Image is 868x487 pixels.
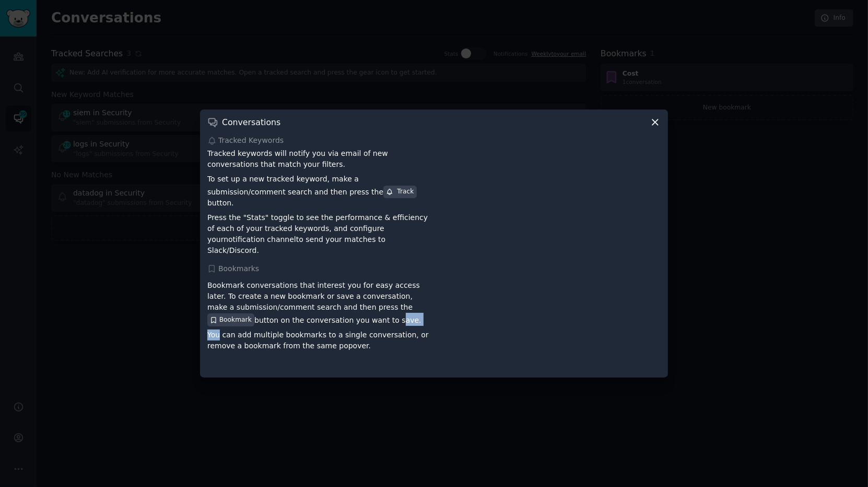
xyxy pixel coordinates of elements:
p: Tracked keywords will notify you via email of new conversations that match your filters. [207,148,430,170]
p: To set up a new tracked keyword, make a submission/comment search and then press the button. [207,174,430,209]
p: You can add multiple bookmarks to a single conversation, or remove a bookmark from the same popover. [207,330,430,351]
iframe: YouTube video player [438,276,661,370]
p: Bookmark conversations that interest you for easy access later. To create a new bookmark or save ... [207,280,430,326]
span: Bookmark [219,315,252,325]
div: Track [386,187,414,197]
div: Tracked Keywords [207,135,661,146]
h3: Conversations [222,117,280,128]
p: Press the "Stats" toggle to see the performance & efficiency of each of your tracked keywords, an... [207,212,430,256]
div: Bookmarks [207,263,661,274]
a: notification channel [224,235,296,244]
iframe: YouTube video player [438,148,661,242]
